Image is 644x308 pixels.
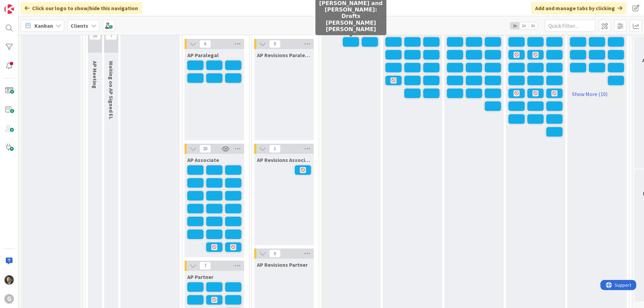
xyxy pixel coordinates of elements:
span: 3x [528,22,538,29]
div: Click our logo to show/hide this navigation [21,2,142,14]
span: AP Associate [187,157,219,163]
span: Support [14,1,31,9]
img: Visit kanbanzone.com [4,4,14,14]
span: 7 [105,32,117,40]
span: 7 [199,262,211,270]
span: 2x [519,22,528,29]
span: AP Paralegal [187,52,219,58]
span: AP Revisions Partner [257,261,308,268]
span: 1 [269,145,281,153]
span: AP Revisions Associate [257,157,311,163]
span: 0 [269,250,281,258]
span: 10 [89,32,101,40]
span: AP Meeting [92,61,98,89]
img: CG [4,275,14,285]
div: G [4,294,14,304]
span: 1x [510,22,519,29]
input: Quick Filter... [545,20,595,32]
a: Show More (10) [570,89,624,99]
span: Kanban [34,22,53,30]
b: Clients [71,22,88,29]
span: Waiting on AP Signed EL [108,61,115,119]
span: AP Revisions Paralegal [257,52,311,58]
span: 0 [269,40,281,48]
span: 20 [199,145,211,153]
div: Add and manage tabs by clicking [531,2,626,14]
span: 6 [199,40,211,48]
span: AP Partner [187,274,213,280]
